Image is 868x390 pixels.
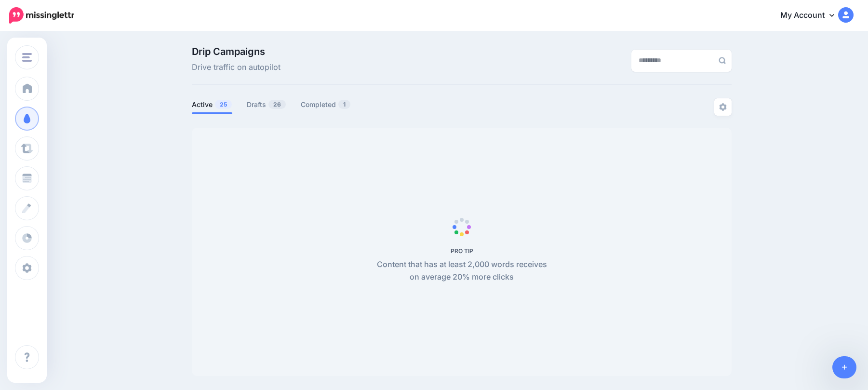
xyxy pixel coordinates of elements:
a: Completed1 [301,99,351,110]
span: Drive traffic on autopilot [192,61,280,74]
span: 1 [338,100,350,109]
a: Drafts26 [247,99,286,110]
h5: PRO TIP [372,247,552,255]
a: Active25 [192,99,232,110]
img: search-grey-6.png [719,57,726,64]
span: Drip Campaigns [192,47,280,56]
img: settings-grey.png [719,103,727,111]
img: menu.png [22,53,32,62]
span: 26 [268,100,286,109]
p: Content that has at least 2,000 words receives on average 20% more clicks [372,258,552,283]
img: Missinglettr [9,7,74,24]
span: 25 [215,100,232,109]
a: My Account [771,4,854,27]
